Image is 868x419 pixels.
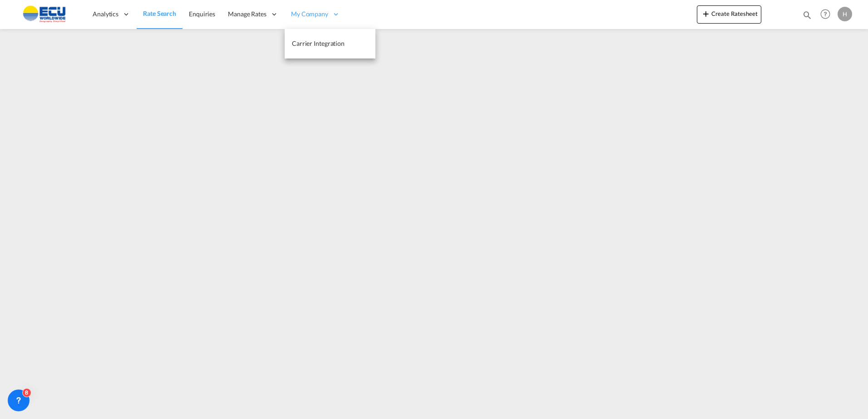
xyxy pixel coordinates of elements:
[228,10,266,19] span: Manage Rates
[818,6,838,23] div: Help
[802,10,812,24] div: icon-magnify
[143,10,176,17] span: Rate Search
[189,10,215,18] span: Enquiries
[700,8,711,19] md-icon: icon-plus 400-fg
[93,10,118,19] span: Analytics
[818,6,833,22] span: Help
[838,7,852,21] div: H
[291,10,328,19] span: My Company
[802,10,812,20] md-icon: icon-magnify
[292,39,345,47] span: Carrier Integration
[697,5,761,24] button: icon-plus 400-fgCreate Ratesheet
[14,4,75,24] img: 6cccb1402a9411edb762cf9624ab9cda.png
[285,29,375,58] a: Carrier Integration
